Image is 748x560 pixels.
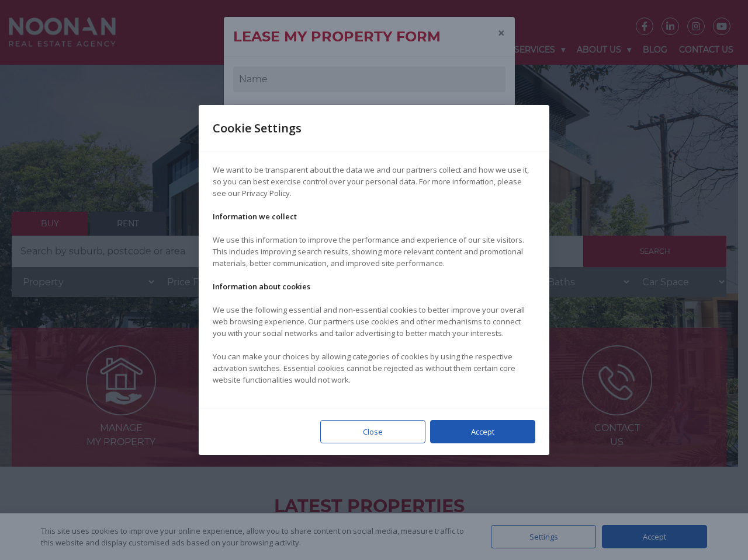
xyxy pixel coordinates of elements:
strong: Information we collect [213,211,297,222]
p: We use the following essential and non-essential cookies to better improve your overall web brows... [213,304,535,339]
strong: Information about cookies [213,281,310,292]
p: We use this information to improve the performance and experience of our site visitors. This incl... [213,234,535,269]
p: You can make your choices by allowing categories of cookies by using the respective activation sw... [213,351,535,386]
p: We want to be transparent about the data we and our partners collect and how we use it, so you ca... [213,164,535,199]
div: Cookie Settings [213,105,316,152]
div: Accept [430,420,535,443]
div: Close [320,420,425,443]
